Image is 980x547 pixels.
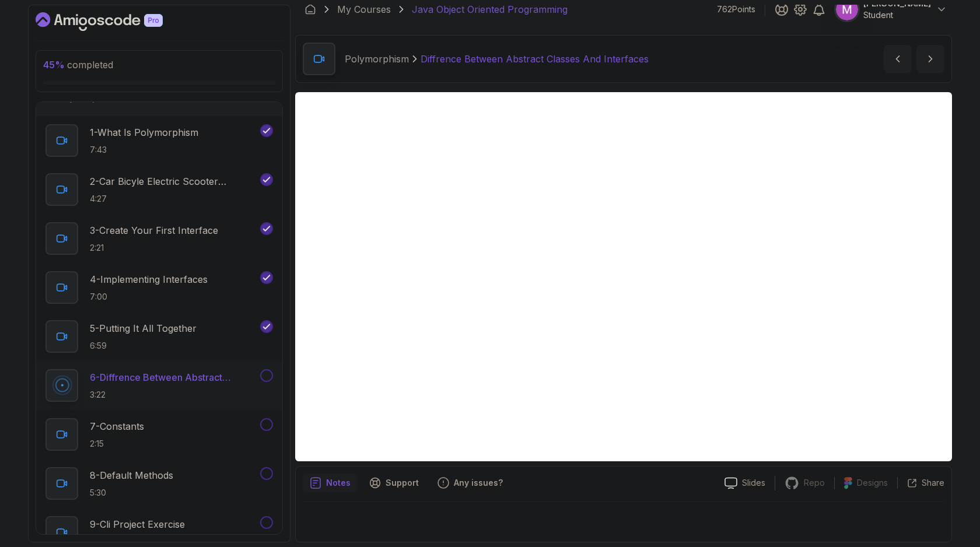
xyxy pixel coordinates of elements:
a: Dashboard [36,12,190,31]
p: 2 - Car Bicyle Electric Scooter Example [90,174,258,188]
p: 2:21 [90,242,218,254]
button: 3-Create Your First Interface2:21 [45,222,273,255]
p: 7:43 [90,144,198,156]
a: Dashboard [304,3,316,15]
p: Notes [326,477,351,489]
p: 9 - Cli Project Exercise [90,517,185,531]
p: 4:27 [90,193,258,205]
p: 8 - Default Methods [90,468,173,482]
p: 7 - Constants [90,419,144,433]
p: 2:15 [90,438,144,450]
p: 4 - Implementing Interfaces [90,272,208,286]
p: Repo [804,477,825,489]
button: Support button [362,474,426,492]
p: Support [386,477,419,489]
a: My Courses [337,2,391,16]
button: previous content [884,45,912,73]
p: Slides [742,477,765,489]
p: 6:59 [90,340,197,352]
p: Diffrence Between Abstract Classes And Interfaces [421,52,649,66]
button: 4-Implementing Interfaces7:00 [45,271,273,304]
button: 5-Putting It All Together6:59 [45,320,273,353]
p: 3:22 [90,389,258,401]
button: notes button [303,474,358,492]
button: 1-What Is Polymorphism7:43 [45,124,273,157]
button: next content [916,45,944,73]
p: Designs [857,477,888,489]
button: 2-Car Bicyle Electric Scooter Example4:27 [45,173,273,206]
button: 8-Default Methods5:30 [45,467,273,500]
p: 7:00 [90,291,208,303]
p: Java Object Oriented Programming [412,2,568,16]
p: 5:30 [90,487,173,499]
span: completed [43,59,113,71]
iframe: 6 - Diffrence Between Abstract Classes and Interfaces [295,92,952,461]
p: 5 - Putting It All Together [90,321,197,335]
button: 6-Diffrence Between Abstract Classes And Interfaces3:22 [45,369,273,402]
p: Polymorphism [345,52,409,66]
a: Slides [715,477,775,489]
p: 3 - Create Your First Interface [90,223,218,237]
button: 7-Constants2:15 [45,418,273,451]
p: 1 - What Is Polymorphism [90,125,198,139]
button: Feedback button [430,474,510,492]
p: Student [863,9,931,21]
p: 762 Points [717,3,755,15]
button: Share [897,477,944,489]
span: 45 % [43,59,65,71]
p: 6 - Diffrence Between Abstract Classes And Interfaces [90,370,258,384]
p: Any issues? [454,477,503,489]
p: Share [922,477,944,489]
